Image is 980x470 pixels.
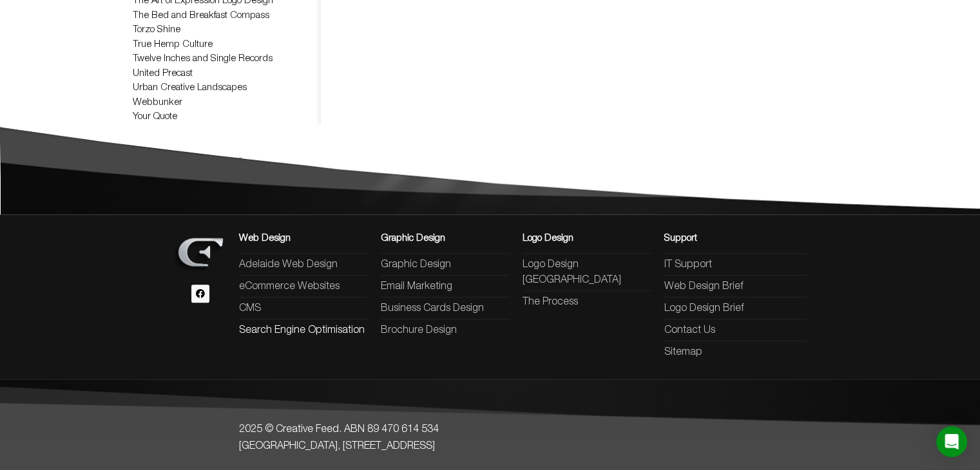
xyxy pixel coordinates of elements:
a: Twelve Inches and Single Records [133,54,273,63]
h5: 2025 © Creative Feed. ABN 89 470 614 534 [239,424,742,435]
a: Graphic Design [381,257,510,272]
a: Logo Design Brief [664,301,806,316]
a: United Precast [133,69,193,78]
span: Sitemap [664,344,702,360]
span: Brochure Design [381,323,457,338]
a: CMS [239,301,368,316]
span: IT Support [664,257,712,272]
a: Adelaide Web Design [239,257,368,272]
a: Email Marketing [381,279,510,294]
h5: [GEOGRAPHIC_DATA], [STREET_ADDRESS] [239,441,742,451]
h3: Web Design [239,234,368,243]
a: IT Support [664,257,806,272]
a: Contact Us [664,323,806,338]
a: True Hemp Culture [133,40,213,49]
a: Search Engine Optimisation [239,323,368,338]
span: Business Cards Design [381,301,484,316]
span: Graphic Design [381,257,451,272]
a: eCommerce Websites [239,279,368,294]
h3: Graphic Design [381,234,510,243]
span: The Process [523,294,578,310]
a: Brochure Design [381,323,510,338]
span: Web Design Brief [664,279,744,294]
a: Web Design Brief [664,279,806,294]
a: Webbunker [133,98,182,107]
h3: Support [664,234,806,243]
span: Email Marketing [381,279,452,294]
div: Open Intercom Messenger [936,426,967,457]
a: Urban Creative Landscapes [133,83,247,92]
a: The Bed and Breakfast Compass [133,11,269,20]
a: Business Cards Design [381,301,510,316]
a: Logo Design [GEOGRAPHIC_DATA] [523,257,651,288]
a: Sitemap [664,344,806,360]
span: Search Engine Optimisation [239,323,365,338]
span: Logo Design Brief [664,301,744,316]
a: Your Quote [133,112,177,121]
span: Adelaide Web Design [239,257,338,272]
span: Contact Us [664,323,715,338]
span: eCommerce Websites [239,279,340,294]
a: Torzo Shine [133,25,180,34]
a: The Process [523,294,651,310]
h3: Logo Design [523,234,651,243]
span: CMS [239,301,261,316]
